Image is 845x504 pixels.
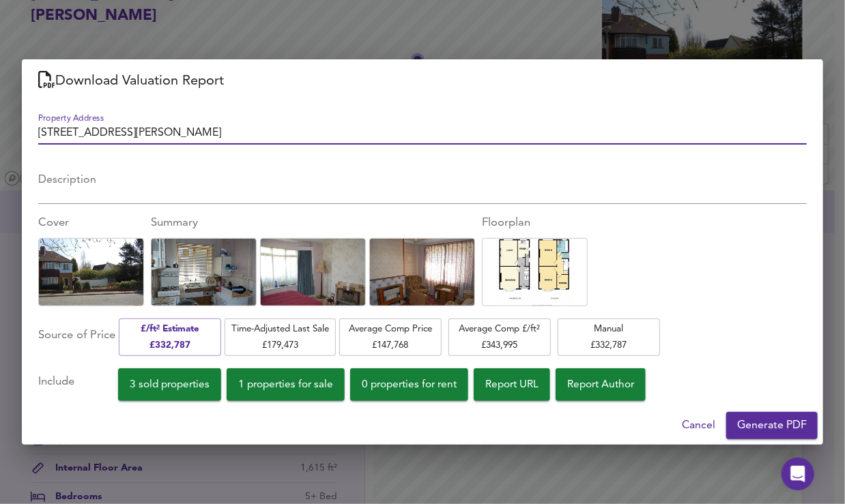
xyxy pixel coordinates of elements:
button: Report URL [474,368,550,401]
button: Average Comp £/ft²£343,995 [448,318,551,356]
div: Cover [38,215,144,231]
span: Report URL [485,376,539,394]
button: 1 properties for sale [227,368,345,401]
img: Uploaded [147,235,260,310]
button: Report Author [556,368,646,401]
span: Time-Adjusted Last Sale £ 179,473 [231,321,329,353]
button: Time-Adjusted Last Sale£179,473 [225,318,336,356]
div: Click to replace this image [482,238,588,306]
img: Uploaded [366,235,478,310]
div: Click to replace this image [38,238,144,306]
img: Uploaded [257,235,369,310]
span: Average Comp Price £ 147,768 [346,321,435,353]
span: Cancel [682,416,715,435]
img: Uploaded [496,235,574,310]
button: Manual£332,787 [558,318,660,356]
span: Manual £ 332,787 [564,321,653,353]
img: Uploaded [35,235,147,310]
span: 0 properties for rent [362,376,457,394]
span: Generate PDF [737,416,807,435]
div: Summary [151,215,475,231]
button: Cancel [676,412,721,439]
h2: Download Valuation Report [38,70,807,92]
button: Generate PDF [726,412,818,439]
span: 1 properties for sale [238,376,333,394]
span: £/ft² Estimate £ 332,787 [126,321,214,353]
button: 3 sold properties [118,368,221,401]
div: Include [38,368,118,401]
div: Click to replace this image [151,238,257,306]
button: Average Comp Price£147,768 [339,318,442,356]
label: Property Address [38,115,104,123]
div: Click to replace this image [260,238,366,306]
button: 0 properties for rent [350,368,468,401]
div: Open Intercom Messenger [782,458,814,490]
button: £/ft² Estimate£332,787 [119,318,221,356]
div: Source of Price [38,317,115,357]
span: Average Comp £/ft² £ 343,995 [455,321,544,353]
span: 3 sold properties [130,376,210,394]
div: Floorplan [482,215,588,231]
span: Report Author [567,376,634,394]
div: Click to replace this image [369,238,475,306]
